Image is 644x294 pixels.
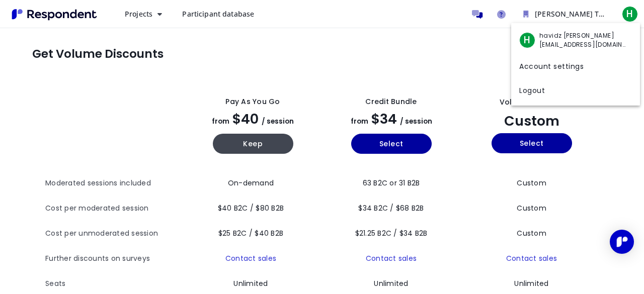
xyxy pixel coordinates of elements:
a: Account settings [511,53,640,77]
a: Logout [511,77,640,102]
span: [EMAIL_ADDRESS][DOMAIN_NAME] [539,40,627,49]
div: Open Intercom Messenger [610,230,634,254]
span: havidz [PERSON_NAME] [539,31,627,40]
span: H [519,32,535,48]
